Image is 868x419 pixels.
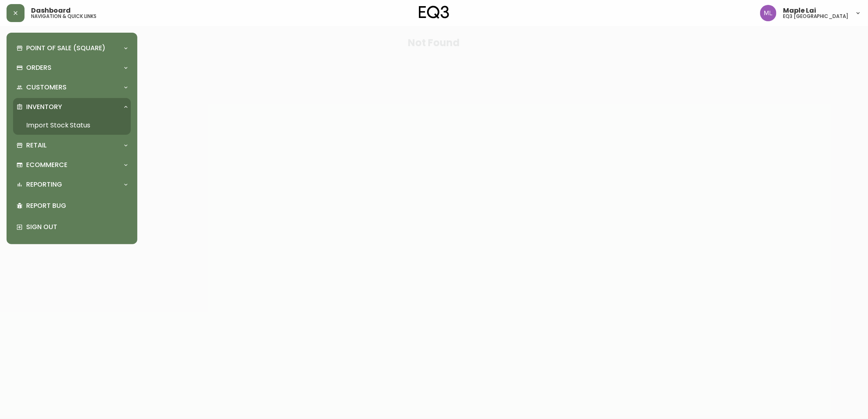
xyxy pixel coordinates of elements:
[783,7,816,14] span: Maple Lai
[13,59,131,77] div: Orders
[26,160,67,169] p: Ecommerce
[760,5,776,21] img: 61e28cffcf8cc9f4e300d877dd684943
[783,14,848,19] h5: eq3 [GEOGRAPHIC_DATA]
[13,156,131,174] div: Ecommerce
[26,44,105,53] p: Point of Sale (Square)
[13,116,131,135] a: Import Stock Status
[26,141,47,150] p: Retail
[26,201,128,210] p: Report Bug
[31,7,71,14] span: Dashboard
[419,6,449,19] img: logo
[13,98,131,116] div: Inventory
[13,176,131,194] div: Reporting
[26,180,62,189] p: Reporting
[13,136,131,154] div: Retail
[13,39,131,57] div: Point of Sale (Square)
[26,63,51,72] p: Orders
[13,216,131,238] div: Sign Out
[26,103,62,111] p: Inventory
[26,83,67,92] p: Customers
[31,14,96,19] h5: navigation & quick links
[26,223,128,232] p: Sign Out
[13,78,131,96] div: Customers
[13,195,131,216] div: Report Bug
